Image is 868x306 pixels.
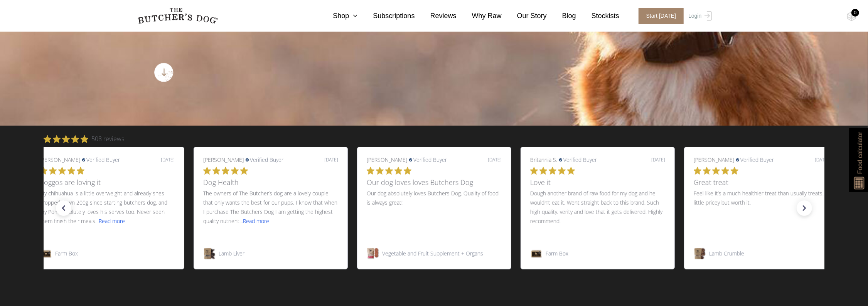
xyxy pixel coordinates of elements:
div: Navigate to Farm Box [530,247,665,260]
a: Why Raw [457,11,502,21]
span: Verified Buyer [740,156,774,163]
span: Food calculator [855,132,865,174]
span: [PERSON_NAME] [694,156,734,163]
a: Subscriptions [357,11,415,21]
a: Login [686,8,711,24]
div: 4.874016 star rating [44,134,124,144]
li: slide 1 out of 7 [194,147,348,269]
span: [PERSON_NAME] [367,156,407,163]
a: Blog [547,11,576,21]
p: Our dog absolutely loves Butchers Dog. Quality of food is always great! [367,189,502,243]
span: Lamb Liver [219,251,244,257]
div: [DATE] [651,156,665,163]
span: Verified Buyer [250,156,283,163]
a: Shop [317,11,357,21]
a: Stockists [576,11,619,21]
p: My chihuahua is a little overweight and already shes dropped down 200g since starting butchers do... [40,189,175,243]
div: [DATE] [324,156,338,163]
div: Navigate to Lamb Liver [203,247,338,260]
p: Feel like it’s a much healthier treat than usually treats. A little pricey but worth it. [694,189,829,243]
span: Verified Buyer [413,156,447,163]
h3: Dog Health [203,178,338,187]
div: Navigate to Vegetable and Fruit Supplement + Organs [367,247,502,260]
p: Dough another brand of raw food for my dog and he wouldn’t eat it. Went straight back to this bra... [530,189,665,243]
h3: Great treat [694,178,829,187]
div: Navigate to Farm Box [40,247,175,260]
span: 508 reviews [91,134,124,144]
span: Verified Buyer [563,156,597,163]
li: slide 2 out of 7 [357,147,511,269]
li: slide 3 out of 7 [521,147,675,269]
span: Read more [243,217,269,225]
a: Start [DATE] [631,8,687,24]
a: Reviews [415,11,457,21]
h3: Love it [530,178,665,187]
h3: Our dog loves loves Butchers Dog [367,178,502,187]
div: 0 [851,9,859,17]
span: Farm Box [55,251,78,257]
span: Start [DATE] [639,8,684,24]
div: [DATE] [815,156,829,163]
span: Verified Buyer [86,156,120,163]
span: [PERSON_NAME] [203,156,244,163]
img: TBD_Cart-Empty.png [847,12,856,22]
a: Our Story [502,11,547,21]
span: Farm Box [546,251,568,257]
div: next slide [797,200,812,216]
span: Britannia S. [530,156,557,163]
div: previous slide [56,200,71,216]
span: Lamb Crumble [709,251,744,257]
span: Vegetable and Fruit Supplement + Organs [382,251,483,257]
div: [DATE] [488,156,502,163]
h3: doggos are loving it [40,178,175,187]
div: Navigate to Lamb Crumble [694,247,829,260]
li: slide 7 out of 7 [30,147,184,269]
div: [DATE] [161,156,175,163]
div: 7 slides [44,147,825,269]
p: The owners of The Butcher’s dog are a lovely couple that only wants the best for our pups. I know... [203,189,338,243]
span: Read more [99,217,125,225]
li: slide 4 out of 7 [684,147,838,269]
span: [PERSON_NAME] [40,156,80,163]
